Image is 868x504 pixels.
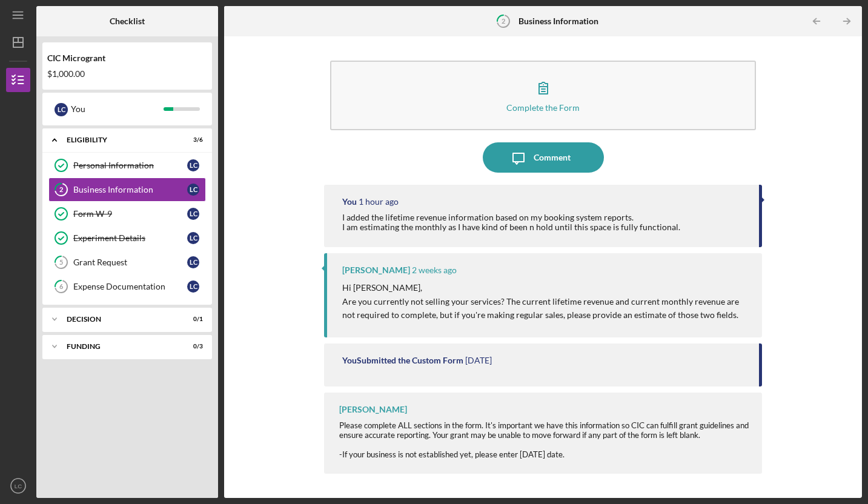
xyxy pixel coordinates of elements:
[73,209,187,219] div: Form W-9
[15,483,22,489] text: LC
[342,265,410,275] div: [PERSON_NAME]
[67,343,173,350] div: FUNDING
[48,250,206,274] a: 5Grant RequestLC
[187,208,199,220] div: L C
[342,213,680,232] div: I added the lifetime revenue information based on my booking system reports. I am estimating the ...
[48,177,206,202] a: 2Business InformationLC
[187,159,199,171] div: L C
[73,282,187,291] div: Expense Documentation
[330,61,756,130] button: Complete the Form
[181,343,203,350] div: 0 / 3
[339,420,749,440] span: Please complete ALL sections in the form. It's important we have this information so CIC can fulf...
[47,53,207,63] div: CIC Microgrant
[73,257,187,267] div: Grant Request
[67,316,173,323] div: Decision
[73,161,187,170] div: Personal Information
[342,281,750,294] p: Hi [PERSON_NAME],
[110,16,145,26] b: Checklist
[359,197,399,207] time: 2025-09-19 17:49
[181,316,203,323] div: 0 / 1
[518,16,598,26] b: Business Information
[342,356,463,365] div: You Submitted the Custom Form
[181,136,203,144] div: 3 / 6
[48,153,206,177] a: Personal InformationLC
[465,356,492,365] time: 2025-09-01 18:19
[534,142,571,173] div: Comment
[187,256,199,268] div: L C
[47,69,207,79] div: $1,000.00
[55,103,68,116] div: L C
[67,136,173,144] div: ELIGIBILITY
[73,185,187,194] div: Business Information
[342,197,357,207] div: You
[342,295,750,322] p: Are you currently not selling your services? The current lifetime revenue and current monthly rev...
[502,17,505,25] tspan: 2
[339,449,565,459] span: -If your business is not established yet, please enter [DATE] date.
[73,233,187,243] div: Experiment Details
[59,283,64,291] tspan: 6
[187,280,199,293] div: L C
[187,184,199,196] div: L C
[339,405,407,414] div: [PERSON_NAME]
[59,259,63,267] tspan: 5
[48,226,206,250] a: Experiment DetailsLC
[187,232,199,244] div: L C
[506,103,580,112] div: Complete the Form
[483,142,604,173] button: Comment
[59,186,63,194] tspan: 2
[48,202,206,226] a: Form W-9LC
[71,99,164,119] div: You
[48,274,206,299] a: 6Expense DocumentationLC
[6,474,30,498] button: LC
[412,265,457,275] time: 2025-09-04 18:18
